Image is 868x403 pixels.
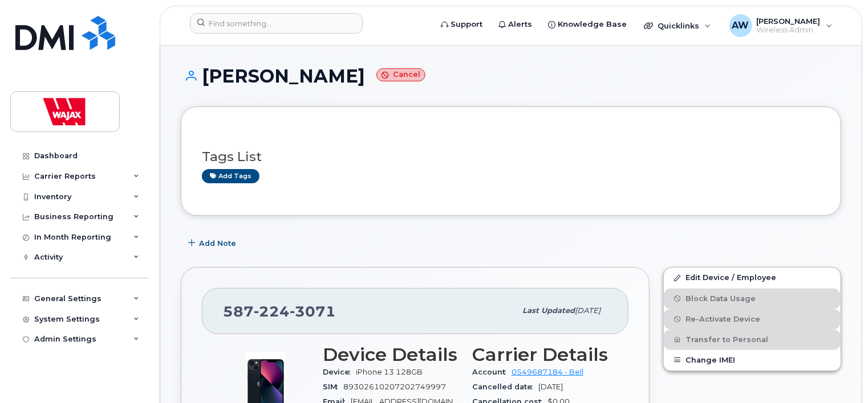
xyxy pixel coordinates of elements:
[323,344,459,365] h3: Device Details
[664,330,841,350] button: Transfer to Personal
[343,383,446,391] span: 89302610207202749997
[199,238,236,249] span: Add Note
[181,233,246,253] button: Add Note
[472,368,512,376] span: Account
[472,344,608,365] h3: Carrier Details
[575,306,601,315] span: [DATE]
[254,303,290,320] span: 224
[202,150,820,164] h3: Tags List
[664,289,841,309] button: Block Data Usage
[376,68,425,81] small: Cancel
[686,315,760,323] span: Re-Activate Device
[223,303,336,320] span: 587
[356,368,423,376] span: iPhone 13 128GB
[538,383,563,391] span: [DATE]
[202,169,259,183] a: Add tags
[323,383,343,391] span: SIM
[664,309,841,330] button: Re-Activate Device
[512,368,583,376] a: 0549687184 - Bell
[323,368,356,376] span: Device
[472,383,538,391] span: Cancelled date
[290,303,336,320] span: 3071
[664,268,841,288] a: Edit Device / Employee
[664,350,841,371] button: Change IMEI
[181,66,841,86] h1: [PERSON_NAME]
[522,306,575,315] span: Last updated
